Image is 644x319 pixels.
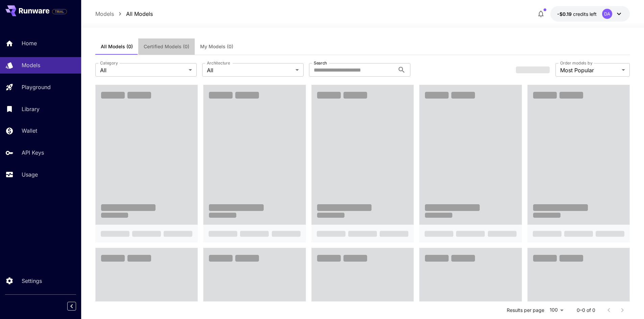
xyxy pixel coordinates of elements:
p: Playground [22,83,51,91]
span: credits left [573,11,597,17]
label: Architecture [207,60,230,66]
span: -$0.19 [557,11,573,17]
label: Search [314,60,327,66]
span: Certified Models (0) [144,44,189,50]
p: Wallet [22,127,37,135]
span: All Models (0) [101,44,133,50]
div: -$0.19308 [557,10,597,18]
label: Category [100,60,118,66]
button: -$0.19308DA [550,6,630,22]
span: All [100,66,186,74]
p: Library [22,105,40,113]
a: Models [95,10,114,18]
a: All Models [126,10,153,18]
div: 100 [547,305,566,315]
nav: breadcrumb [95,10,153,18]
button: Collapse sidebar [67,302,76,311]
span: Most Popular [560,66,619,74]
p: Home [22,39,37,47]
span: Add your payment card to enable full platform functionality. [52,7,67,16]
span: All [207,66,293,74]
p: API Keys [22,149,44,157]
span: TRIAL [52,9,67,14]
p: 0–0 of 0 [577,307,595,314]
p: Models [22,61,40,69]
div: DA [602,9,612,19]
p: Settings [22,277,42,285]
span: My Models (0) [200,44,233,50]
p: Results per page [507,307,544,314]
label: Order models by [560,60,592,66]
div: Collapse sidebar [72,300,81,312]
p: Usage [22,170,38,179]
